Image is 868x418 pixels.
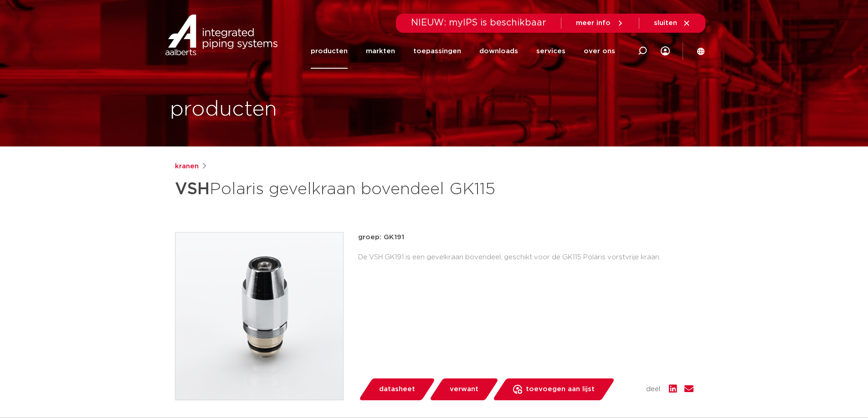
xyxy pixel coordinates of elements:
nav: Menu [311,34,615,69]
a: over ons [584,34,615,69]
a: datasheet [358,378,436,400]
span: NIEUW: myIPS is beschikbaar [411,18,546,27]
a: producten [311,34,348,69]
span: toevoegen aan lijst [526,382,595,397]
a: sluiten [654,19,691,27]
span: datasheet [379,382,415,397]
a: meer info [576,19,624,27]
a: kranen [175,161,199,172]
strong: VSH [175,181,210,197]
a: downloads [479,34,518,69]
a: markten [366,34,395,69]
span: meer info [576,20,611,26]
span: sluiten [654,20,677,26]
p: groep: GK191 [358,232,693,243]
div: De VSH GK191 is een gevelkraan bovendeel, geschikt voor de GK115 Polaris vorstvrije kraan. [358,250,693,265]
h1: producten [170,95,277,124]
a: services [536,34,565,69]
span: verwant [450,382,478,397]
h1: Polaris gevelkraan bovendeel GK115 [175,176,517,203]
img: Product Image for VSH Polaris gevelkraan bovendeel GK115 [175,232,343,400]
a: verwant [429,378,499,400]
span: deel: [646,384,662,395]
a: toepassingen [413,34,461,69]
